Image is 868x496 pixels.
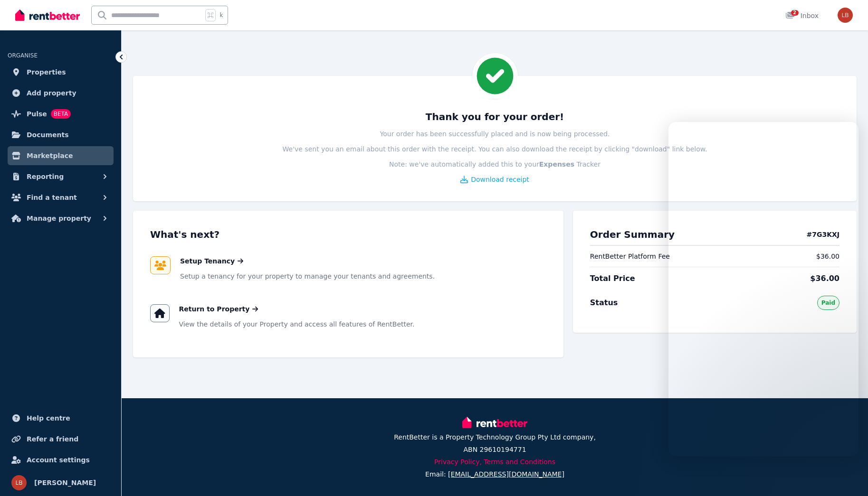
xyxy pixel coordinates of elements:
[27,171,64,182] span: Reporting
[27,192,77,203] span: Find a tenant
[27,412,70,424] span: Help centre
[394,432,596,442] p: RentBetter is a Property Technology Group Pty Ltd company,
[590,297,618,309] span: Status
[27,433,78,445] span: Refer a friend
[462,415,527,430] img: RentBetter
[51,109,71,119] span: BETA
[8,52,38,59] span: ORGANISE
[463,445,526,454] p: ABN 29610194771
[179,304,250,314] span: Return to Property
[8,146,114,165] a: Marketplace
[785,11,819,20] div: Inbox
[27,129,69,140] span: Documents
[590,273,635,284] span: Total Price
[8,84,114,103] a: Add property
[471,175,529,184] span: Download receipt
[179,319,415,329] p: View the details of your Property and access all features of RentBetter.
[448,470,564,478] span: [EMAIL_ADDRESS][DOMAIN_NAME]
[27,87,76,99] span: Add property
[27,213,91,224] span: Manage property
[836,464,858,487] iframe: Intercom live chat
[590,228,675,241] h2: Order Summary
[179,304,258,314] a: Return to Property
[11,475,27,490] img: Leeann Boyan
[27,150,73,161] span: Marketplace
[8,188,114,207] button: Find a tenant
[180,256,243,266] a: Setup Tenancy
[15,8,80,22] img: RentBetter
[8,104,114,123] a: PulseBETA
[590,252,670,261] span: RentBetter Platform Fee
[27,454,90,466] span: Account settings
[27,66,66,78] span: Properties
[380,129,610,139] p: Your order has been successfully placed and is now being processed.
[8,167,114,186] button: Reporting
[539,160,574,168] b: Expenses
[27,108,47,120] span: Pulse
[8,125,114,144] a: Documents
[8,409,114,428] a: Help centre
[180,271,435,281] p: Setup a tenancy for your property to manage your tenants and agreements.
[791,10,799,16] span: 2
[8,63,114,82] a: Properties
[434,458,555,466] a: Privacy Policy, Terms and Conditions
[150,228,546,241] h3: What's next?
[8,209,114,228] button: Manage property
[8,450,114,469] a: Account settings
[283,144,707,154] p: We've sent you an email about this order with the receipt. You can also download the receipt by c...
[180,256,235,266] span: Setup Tenancy
[426,110,564,123] h3: Thank you for your order!
[219,11,223,19] span: k
[668,122,858,456] iframe: Intercom live chat
[389,159,601,169] p: Note: we've automatically added this to your Tracker
[8,430,114,449] a: Refer a friend
[425,469,564,479] p: Email:
[838,8,853,23] img: Leeann Boyan
[34,477,96,488] span: [PERSON_NAME]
